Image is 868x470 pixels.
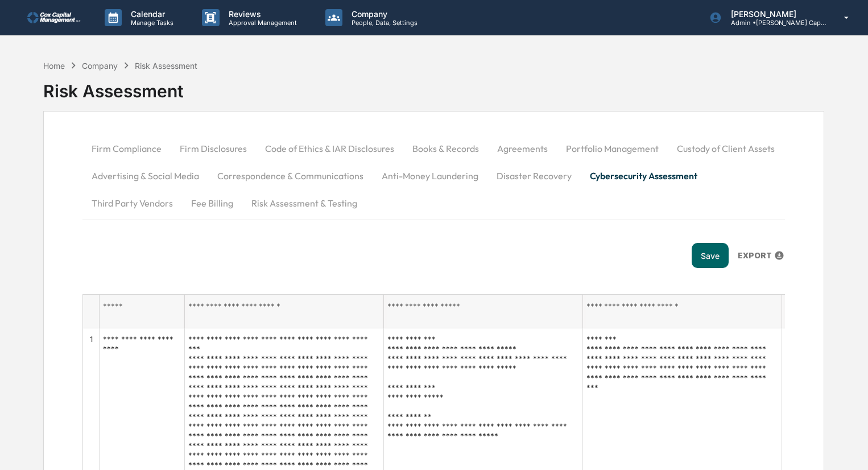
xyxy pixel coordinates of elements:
[208,162,373,189] button: Correspondence & Communications
[82,189,182,217] button: Third Party Vendors
[722,19,828,27] p: Admin • [PERSON_NAME] Capital
[342,9,423,19] p: Company
[122,19,179,27] p: Manage Tasks
[135,61,197,71] div: Risk Assessment
[82,135,171,162] button: Firm Compliance
[373,162,487,189] button: Anti-Money Laundering
[581,162,706,189] button: Cybersecurity Assessment
[256,135,403,162] button: Code of Ethics & IAR Disclosures
[82,135,784,217] div: risk assessment tabs
[692,243,729,268] button: Save
[487,162,581,189] button: Disaster Recovery
[488,135,557,162] button: Agreements
[557,135,668,162] button: Portfolio Management
[182,189,242,217] button: Fee Billing
[82,162,208,189] button: Advertising & Social Media
[220,9,303,19] p: Reviews
[722,9,828,19] p: [PERSON_NAME]
[27,12,82,23] img: logo
[242,189,366,217] button: Risk Assessment & Testing
[43,72,198,101] div: Risk Assessment
[403,135,488,162] button: Books & Records
[171,135,256,162] button: Firm Disclosures
[342,19,423,27] p: People, Data, Settings
[82,61,118,71] div: Company
[832,432,862,463] iframe: Open customer support
[122,9,179,19] p: Calendar
[43,61,65,71] div: Home
[738,251,772,260] p: EXPORT
[668,135,784,162] button: Custody of Client Assets
[220,19,303,27] p: Approval Management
